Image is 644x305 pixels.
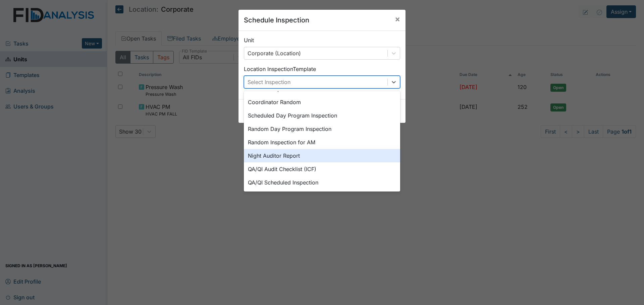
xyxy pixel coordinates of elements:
[248,78,290,86] div: Select Inspection
[244,15,309,25] h5: Schedule Inspection
[395,14,400,24] span: ×
[244,109,400,122] div: Scheduled Day Program Inspection
[389,10,406,28] button: Close
[244,65,316,73] label: Location Inspection Template
[248,49,301,57] div: Corporate (Location)
[244,162,400,176] div: QA/QI Audit Checklist (ICF)
[244,189,400,203] div: General Camera Observation
[244,95,400,109] div: Coordinator Random
[244,36,254,44] label: Unit
[244,122,400,136] div: Random Day Program Inspection
[244,136,400,149] div: Random Inspection for AM
[244,176,400,189] div: QA/QI Scheduled Inspection
[244,149,400,162] div: Night Auditor Report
